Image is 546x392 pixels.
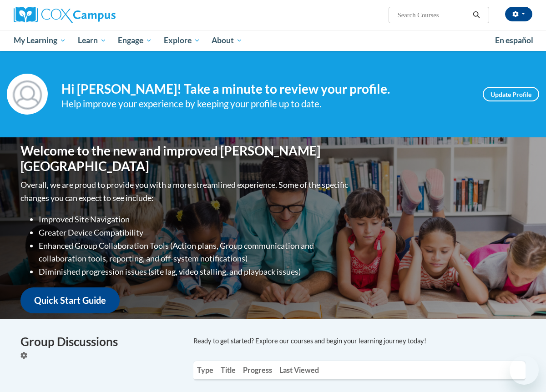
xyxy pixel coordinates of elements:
[164,35,200,46] span: Explore
[239,361,276,379] th: Progress
[39,213,350,226] li: Improved Site Navigation
[20,287,120,313] a: Quick Start Guide
[7,74,48,115] img: Profile Image
[61,96,469,111] div: Help improve your experience by keeping your profile up to date.
[193,361,217,379] th: Type
[276,361,323,379] th: Last Viewed
[14,7,177,23] a: Cox Campus
[39,226,350,239] li: Greater Device Compatibility
[7,30,539,51] div: Main menu
[118,35,152,46] span: Engage
[20,143,350,174] h1: Welcome to the new and improved [PERSON_NAME][GEOGRAPHIC_DATA]
[495,35,533,45] span: En español
[39,239,350,266] li: Enhanced Group Collaboration Tools (Action plans, Group communication and collaboration tools, re...
[397,10,470,20] input: Search Courses
[470,10,483,20] button: Search
[39,265,350,278] li: Diminished progression issues (site lag, video stalling, and playback issues)
[158,30,206,51] a: Explore
[20,178,350,205] p: Overall, we are proud to provide you with a more streamlined experience. Some of the specific cha...
[206,30,249,51] a: About
[20,333,180,351] h4: Group Discussions
[8,30,72,51] a: My Learning
[510,356,539,385] iframe: Button to launch messaging window
[61,81,469,97] h4: Hi [PERSON_NAME]! Take a minute to review your profile.
[78,35,106,46] span: Learn
[112,30,158,51] a: Engage
[489,31,539,50] a: En español
[14,7,116,23] img: Cox Campus
[14,35,66,46] span: My Learning
[217,361,239,379] th: Title
[483,87,539,101] a: Update Profile
[505,7,532,21] button: Account Settings
[212,35,243,46] span: About
[72,30,112,51] a: Learn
